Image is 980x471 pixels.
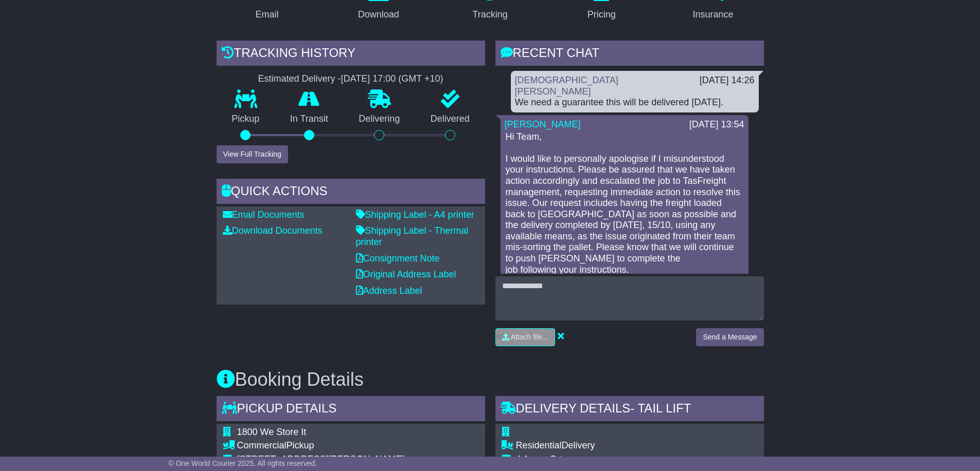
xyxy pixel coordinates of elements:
[689,119,744,130] div: [DATE] 13:54
[515,75,618,97] a: [DEMOGRAPHIC_DATA][PERSON_NAME]
[356,253,440,263] a: Consignment Note
[358,8,399,22] div: Download
[516,454,730,465] div: 4 Amon Crt
[344,114,416,125] p: Delivering
[505,119,581,129] a: [PERSON_NAME]
[237,440,287,450] span: Commercial
[169,459,317,467] span: © One World Courier 2025. All rights reserved.
[696,328,763,346] button: Send a Message
[223,210,305,220] a: Email Documents
[217,369,764,390] h3: Booking Details
[217,73,485,85] div: Estimated Delivery -
[237,440,435,451] div: Pickup
[217,41,485,68] div: Tracking history
[495,396,764,424] div: Delivery Details
[516,440,730,451] div: Delivery
[630,401,691,415] span: - Tail Lift
[217,145,288,163] button: View Full Tracking
[223,225,323,236] a: Download Documents
[472,8,507,22] div: Tracking
[587,8,616,22] div: Pricing
[495,41,764,68] div: RECENT CHAT
[693,8,734,22] div: Insurance
[275,114,344,125] p: In Transit
[217,179,485,206] div: Quick Actions
[356,225,469,247] a: Shipping Label - Thermal printer
[415,114,485,125] p: Delivered
[217,396,485,424] div: Pickup Details
[506,131,743,309] p: Hi Team, I would like to personally apologise if I misunderstood your instructions. Please be ass...
[356,286,422,296] a: Address Label
[237,427,307,437] span: 1800 We Store It
[356,210,474,220] a: Shipping Label - A4 printer
[516,440,562,450] span: Residential
[237,454,435,465] div: [STREET_ADDRESS][PERSON_NAME]
[356,269,456,279] a: Original Address Label
[217,114,275,125] p: Pickup
[515,97,755,108] div: We need a guarantee this will be delivered [DATE].
[255,8,278,22] div: Email
[341,73,443,85] div: [DATE] 17:00 (GMT +10)
[700,75,755,86] div: [DATE] 14:26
